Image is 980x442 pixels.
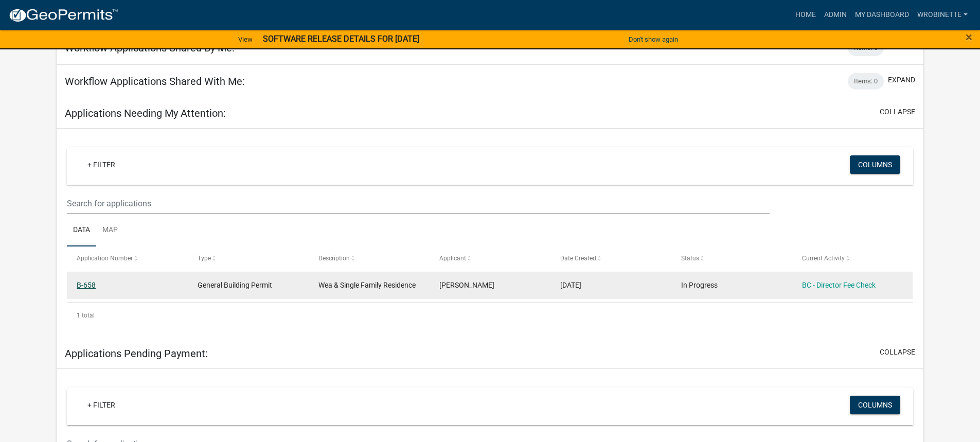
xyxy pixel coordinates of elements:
[560,281,581,289] span: 09/08/2025
[79,396,123,414] a: + Filter
[820,5,851,25] a: Admin
[802,255,845,262] span: Current Activity
[913,5,972,25] a: wrobinette
[65,107,226,119] h5: Applications Needing My Attention:
[65,347,208,360] h5: Applications Pending Payment:
[67,193,769,214] input: Search for applications
[65,75,245,87] h5: Workflow Applications Shared With Me:
[966,31,972,43] button: Close
[966,30,972,44] span: ×
[318,255,350,262] span: Description
[560,255,596,262] span: Date Created
[234,31,257,48] a: View
[850,396,900,414] button: Columns
[67,303,913,328] div: 1 total
[880,347,915,358] button: collapse
[671,246,792,271] datatable-header-cell: Status
[550,246,671,271] datatable-header-cell: Date Created
[309,246,430,271] datatable-header-cell: Description
[625,31,682,48] button: Don't show again
[681,255,699,262] span: Status
[888,75,915,85] button: expand
[439,281,494,289] span: Jessica Ritchie
[77,255,133,262] span: Application Number
[430,246,550,271] datatable-header-cell: Applicant
[851,5,913,25] a: My Dashboard
[77,281,96,289] a: B-658
[439,255,466,262] span: Applicant
[57,129,923,339] div: collapse
[880,107,915,117] button: collapse
[318,281,416,289] span: Wea & Single Family Residence
[802,281,876,289] a: BC - Director Fee Check
[848,73,884,90] div: Items: 0
[67,246,188,271] datatable-header-cell: Application Number
[791,5,820,25] a: Home
[188,246,309,271] datatable-header-cell: Type
[67,214,96,247] a: Data
[198,281,272,289] span: General Building Permit
[96,214,124,247] a: Map
[850,155,900,174] button: Columns
[681,281,718,289] span: In Progress
[263,34,419,44] strong: SOFTWARE RELEASE DETAILS FOR [DATE]
[792,246,913,271] datatable-header-cell: Current Activity
[198,255,211,262] span: Type
[79,155,123,174] a: + Filter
